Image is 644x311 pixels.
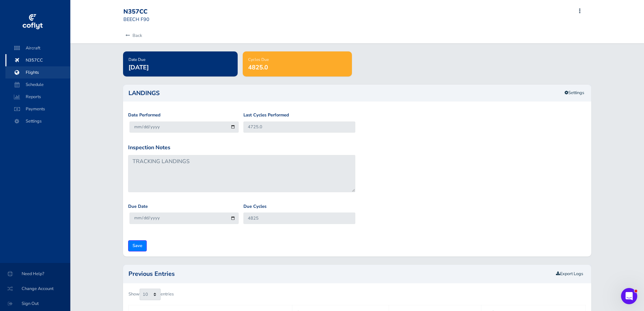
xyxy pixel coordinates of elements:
[8,283,62,295] span: Change Account
[12,54,64,66] span: N357CC
[8,297,62,310] span: Sign Out
[248,57,269,62] span: Cycles Due
[128,112,161,119] label: Date Performed
[12,66,64,79] span: Flights
[128,155,355,192] textarea: TRACKING LANDINGS
[248,63,268,71] span: 4825.0
[12,103,64,115] span: Payments
[12,91,64,103] span: Reports
[12,42,64,54] span: Aircraft
[12,115,64,127] span: Settings
[128,271,553,277] h2: Previous Entries
[128,240,147,251] input: Save
[123,28,142,43] a: Back
[21,12,44,32] img: coflyt logo
[128,143,170,152] label: Inspection Notes
[140,289,161,300] select: Showentries
[123,8,172,16] div: N357CC
[243,203,266,210] label: Due Cycles
[621,288,637,304] iframe: Intercom live chat
[8,268,62,280] span: Need Help?
[123,16,149,23] small: BEECH F90
[12,79,64,91] span: Schedule
[128,63,149,71] span: [DATE]
[560,87,589,98] a: Settings
[128,289,174,300] label: Show entries
[243,112,289,119] label: Last Cycles Performed
[128,203,148,210] label: Due Date
[128,90,586,96] h2: LANDINGS
[556,271,583,277] a: Export Logs
[128,57,145,62] span: Date Due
